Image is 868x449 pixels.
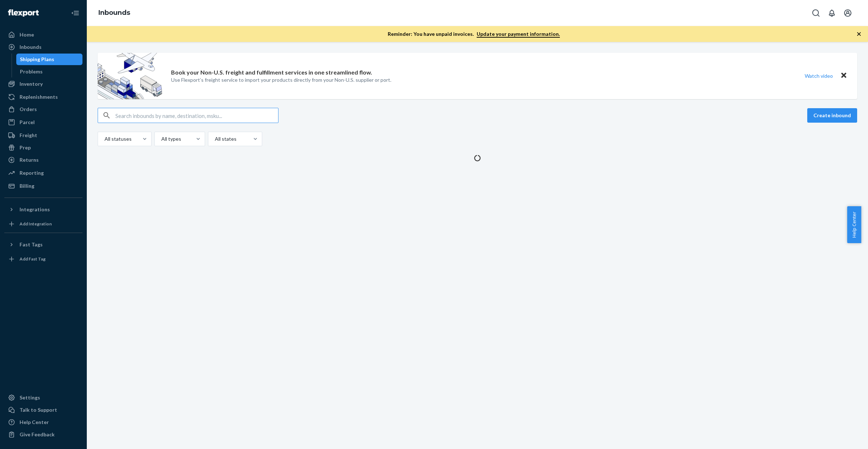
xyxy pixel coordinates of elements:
input: Search inbounds by name, destination, msku... [115,108,278,123]
button: Integrations [4,204,82,215]
a: Inbounds [98,9,130,17]
a: Home [4,29,82,41]
button: Watch video [800,71,838,81]
a: Reporting [4,167,82,179]
button: Give Feedback [4,429,82,440]
div: Inventory [20,80,43,88]
img: Flexport logo [8,9,39,17]
div: Help Center [20,419,49,426]
button: Open notifications [825,6,839,20]
a: Add Integration [4,218,82,230]
a: Add Fast Tag [4,253,82,265]
a: Problems [16,66,83,77]
button: Close [839,71,848,81]
div: Give Feedback [20,431,55,438]
div: Parcel [20,119,35,126]
a: Update your payment information. [477,31,560,38]
a: Billing [4,180,82,192]
div: Reporting [20,169,44,177]
div: Fast Tags [20,241,43,248]
a: Replenishments [4,91,82,103]
button: Talk to Support [4,404,82,416]
a: Shipping Plans [16,54,83,65]
div: Inbounds [20,43,42,51]
input: All types [161,135,161,143]
div: Returns [20,156,39,164]
button: Create inbound [807,108,857,123]
div: Integrations [20,206,50,213]
div: Billing [20,182,34,190]
button: Close Navigation [68,6,82,20]
div: Replenishments [20,93,58,101]
button: Open account menu [841,6,855,20]
button: Open Search Box [809,6,823,20]
p: Book your Non-U.S. freight and fulfillment services in one streamlined flow. [171,68,372,77]
a: Inbounds [4,41,82,53]
div: Home [20,31,34,38]
div: Prep [20,144,31,151]
div: Settings [20,394,40,401]
div: Orders [20,106,37,113]
a: Settings [4,392,82,403]
button: Help Center [847,206,861,243]
a: Parcel [4,117,82,128]
input: All statuses [104,135,105,143]
div: Shipping Plans [20,56,54,63]
div: Add Integration [20,221,52,227]
div: Freight [20,132,37,139]
p: Use Flexport’s freight service to import your products directly from your Non-U.S. supplier or port. [171,76,391,84]
a: Orders [4,103,82,115]
a: Prep [4,142,82,153]
a: Freight [4,130,82,141]
a: Help Center [4,416,82,428]
button: Fast Tags [4,239,82,250]
ol: breadcrumbs [93,3,136,24]
div: Talk to Support [20,406,57,414]
a: Inventory [4,78,82,90]
div: Add Fast Tag [20,256,46,262]
div: Problems [20,68,43,75]
a: Returns [4,154,82,166]
input: All states [214,135,215,143]
p: Reminder: You have unpaid invoices. [388,30,560,38]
